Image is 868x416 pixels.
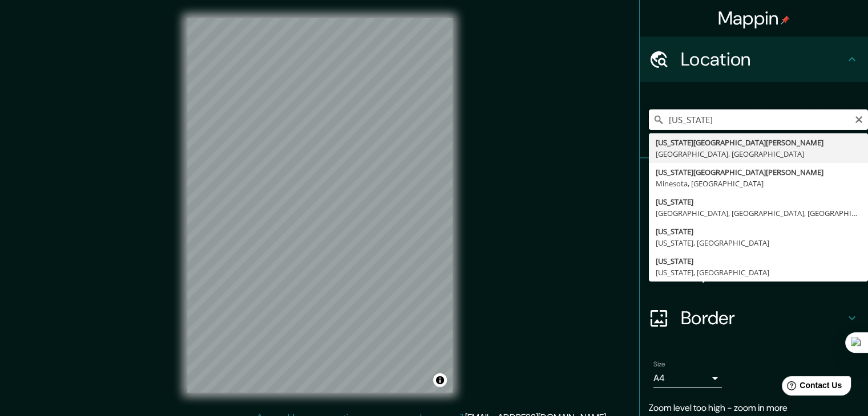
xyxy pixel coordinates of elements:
div: [GEOGRAPHIC_DATA], [GEOGRAPHIC_DATA], [GEOGRAPHIC_DATA] [656,207,861,219]
div: [US_STATE] [656,226,861,237]
img: pin-icon.png [781,15,790,25]
div: Border [640,295,868,341]
button: Clear [854,113,863,124]
iframe: Help widget launcher [766,372,855,403]
div: Style [640,204,868,250]
div: [US_STATE] [656,255,861,267]
div: [GEOGRAPHIC_DATA], [GEOGRAPHIC_DATA] [656,148,861,160]
canvas: Map [187,18,453,393]
label: Size [653,360,665,369]
div: Location [640,36,868,82]
input: Pick your city or area [649,109,868,130]
h4: Location [681,48,845,71]
h4: Border [681,307,845,329]
div: Pins [640,158,868,204]
div: A4 [653,369,722,388]
div: Layout [640,250,868,295]
div: [US_STATE], [GEOGRAPHIC_DATA] [656,267,861,278]
div: [US_STATE][GEOGRAPHIC_DATA][PERSON_NAME] [656,166,861,178]
p: Zoom level too high - zoom in more [649,401,859,415]
h4: Mappin [718,7,790,30]
div: [US_STATE][GEOGRAPHIC_DATA][PERSON_NAME] [656,137,861,148]
div: Minesota, [GEOGRAPHIC_DATA] [656,178,861,189]
div: [US_STATE], [GEOGRAPHIC_DATA] [656,237,861,248]
button: Toggle attribution [433,373,447,387]
div: [US_STATE] [656,196,861,207]
h4: Layout [681,261,845,284]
